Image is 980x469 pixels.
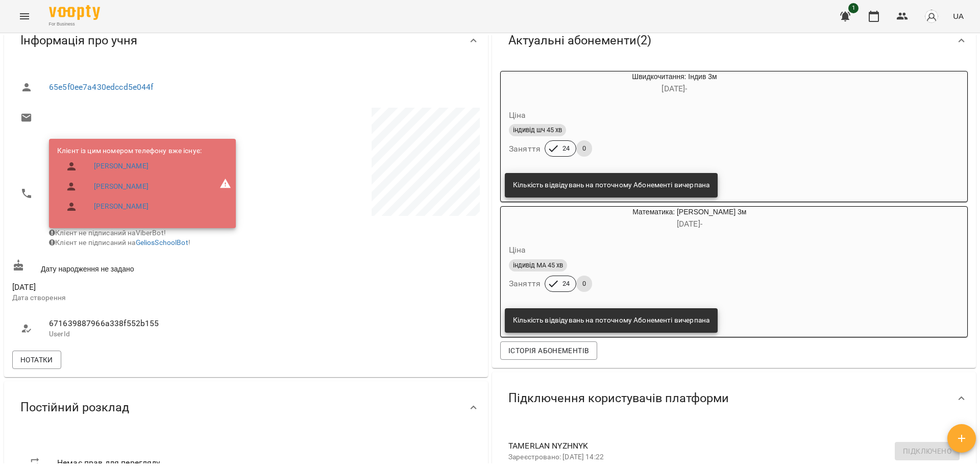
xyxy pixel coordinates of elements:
span: індивід МА 45 хв [509,261,567,270]
div: Кількість відвідувань на поточному Абонементі вичерпана [513,311,709,330]
a: [PERSON_NAME] [94,161,149,171]
a: [PERSON_NAME] [94,202,149,212]
span: 1 [848,3,859,13]
div: Швидкочитання: Індив 3м [550,71,799,96]
p: Дата створення [12,293,244,303]
span: TAMERLAN NYZHNYK [508,440,943,452]
span: [DATE] [12,281,244,293]
span: Підключення користувачів платформи [508,390,729,406]
span: Постійний розклад [20,400,129,415]
span: Клієнт не підписаний на ! [49,238,190,246]
button: Menu [12,4,37,29]
a: [PERSON_NAME] [94,182,149,192]
button: Нотатки [12,351,61,369]
button: Історія абонементів [500,341,597,360]
span: 24 [556,279,576,288]
div: Актуальні абонементи(2) [492,14,976,67]
span: Клієнт не підписаний на ViberBot! [49,229,166,237]
button: UA [949,7,968,26]
h6: Заняття [509,142,541,156]
div: Постійний розклад [4,381,488,434]
span: [DATE] - [661,84,687,93]
a: 65e5f0ee7a430edccd5e044f [49,82,154,92]
div: Математика: Індив 3м [501,207,550,231]
span: Інформація про учня [20,33,137,48]
span: Історія абонементів [508,344,589,357]
span: 671639887966a338f552b155 [49,317,236,330]
h6: Ціна [509,243,526,257]
span: 24 [556,144,576,153]
div: Швидкочитання: Індив 3м [501,71,550,96]
img: Voopty Logo [49,5,100,20]
span: UA [953,11,964,21]
div: Інформація про учня [4,14,488,67]
h6: Ціна [509,108,526,122]
span: Немає прав для перегляду [57,457,183,469]
span: Нотатки [20,354,53,366]
div: Математика: [PERSON_NAME] 3м [550,207,829,231]
ul: Клієнт із цим номером телефону вже існує: [57,146,202,220]
a: GeliosSchoolBot [136,238,188,246]
span: [DATE] - [677,219,702,229]
button: Швидкочитання: Індив 3м[DATE]- Цінаіндивід шч 45 хвЗаняття240 [501,71,799,169]
p: UserId [49,329,236,339]
div: Підключення користувачів платформи [492,372,976,425]
img: avatar_s.png [924,9,939,23]
h6: Заняття [509,277,541,291]
span: індивід шч 45 хв [509,126,566,135]
p: Зареєстровано: [DATE] 14:22 [508,452,943,462]
div: Дату народження не задано [10,257,246,276]
span: Актуальні абонементи ( 2 ) [508,33,651,48]
button: Математика: [PERSON_NAME] 3м[DATE]- Цінаіндивід МА 45 хвЗаняття240 [501,207,829,304]
div: Кількість відвідувань на поточному Абонементі вичерпана [513,176,709,194]
span: 0 [576,144,592,153]
span: For Business [49,21,100,28]
span: 0 [576,279,592,288]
